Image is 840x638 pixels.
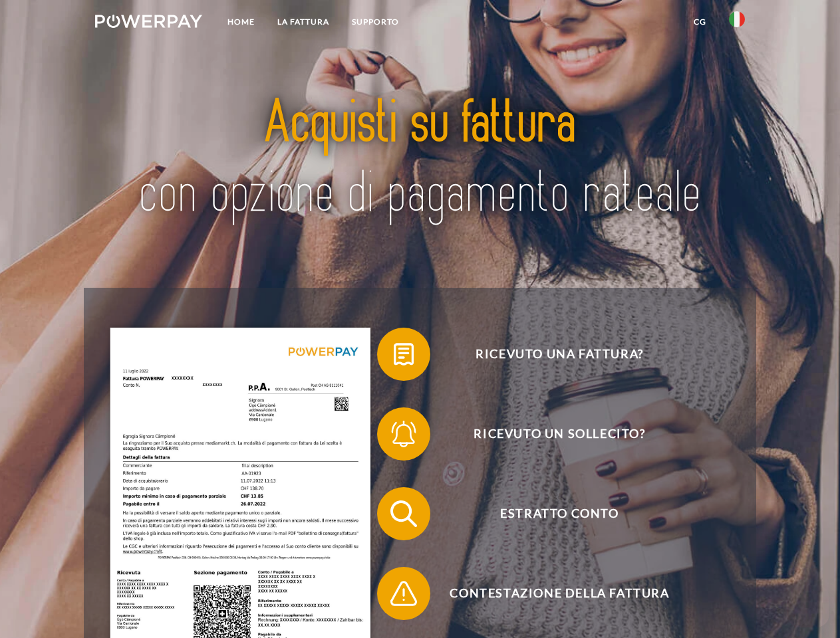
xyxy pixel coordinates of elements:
[387,338,420,371] img: qb_bill.svg
[396,328,722,381] span: Ricevuto una fattura?
[377,567,723,620] button: Contestazione della fattura
[396,567,722,620] span: Contestazione della fattura
[396,407,722,461] span: Ricevuto un sollecito?
[216,10,266,34] a: Home
[682,10,718,34] a: CG
[266,10,341,34] a: LA FATTURA
[377,487,723,540] button: Estratto conto
[387,417,420,451] img: qb_bell.svg
[729,11,745,27] img: it
[396,487,722,540] span: Estratto conto
[377,328,723,381] button: Ricevuto una fattura?
[127,64,713,255] img: title-powerpay_it.svg
[787,585,829,627] iframe: Button to launch messaging window
[387,577,420,610] img: qb_warning.svg
[377,407,723,461] button: Ricevuto un sollecito?
[387,497,420,530] img: qb_search.svg
[341,10,410,34] a: Supporto
[95,15,202,28] img: logo-powerpay-white.svg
